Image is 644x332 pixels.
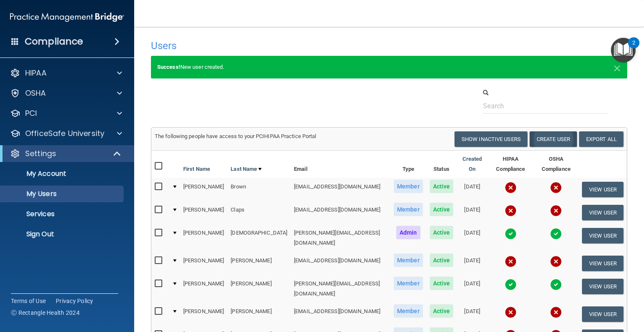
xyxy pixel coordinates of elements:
img: tick.e7d51cea.svg [505,279,517,290]
td: [DATE] [457,201,488,224]
td: Claps [227,201,291,224]
th: OSHA Compliance [534,151,579,178]
td: [EMAIL_ADDRESS][DOMAIN_NAME] [291,303,390,326]
img: cross.ca9f0e7f.svg [550,205,562,217]
p: PCI [25,108,37,118]
img: PMB logo [10,9,124,26]
button: View User [582,256,623,271]
span: Active [430,226,454,239]
p: Sign Out [5,230,120,238]
td: [PERSON_NAME] [180,201,227,224]
button: Open Resource Center, 2 new notifications [611,38,636,63]
a: Export All [579,131,623,147]
td: [PERSON_NAME] [180,303,227,326]
td: [PERSON_NAME] [180,178,227,201]
a: OSHA [10,88,122,98]
span: Active [430,254,454,267]
a: Created On [460,154,484,174]
button: Show Inactive Users [454,131,527,147]
span: Admin [396,226,421,239]
td: [PERSON_NAME] [227,252,291,275]
td: [PERSON_NAME][EMAIL_ADDRESS][DOMAIN_NAME] [291,275,390,303]
a: Settings [10,149,122,159]
td: [EMAIL_ADDRESS][DOMAIN_NAME] [291,178,390,201]
button: View User [582,228,623,243]
button: View User [582,279,623,294]
td: [PERSON_NAME] [227,275,291,303]
td: [DEMOGRAPHIC_DATA] [227,224,291,252]
a: First Name [183,164,210,174]
td: [DATE] [457,303,488,326]
th: HIPAA Compliance [488,151,533,178]
button: View User [582,205,623,220]
td: [PERSON_NAME] [180,224,227,252]
td: [PERSON_NAME] [227,303,291,326]
td: [DATE] [457,224,488,252]
div: New user created. [151,56,627,78]
td: [EMAIL_ADDRESS][DOMAIN_NAME] [291,252,390,275]
button: Create User [530,131,577,147]
a: Last Name [231,164,262,174]
input: Search [483,98,608,114]
button: View User [582,306,623,322]
span: Member [394,277,423,290]
th: Status [426,151,457,178]
span: Active [430,304,454,318]
p: My Account [5,170,120,178]
span: Member [394,254,423,267]
span: Active [430,277,454,290]
a: PCI [10,108,122,118]
h4: Users [151,40,423,51]
span: Active [430,180,454,193]
td: [PERSON_NAME][EMAIL_ADDRESS][DOMAIN_NAME] [291,224,390,252]
span: × [613,59,621,76]
p: HIPAA [25,68,47,78]
img: cross.ca9f0e7f.svg [550,182,562,193]
p: OSHA [25,88,46,98]
img: tick.e7d51cea.svg [550,228,562,240]
span: Member [394,203,423,216]
a: Terms of Use [11,297,46,305]
th: Type [390,151,426,178]
img: tick.e7d51cea.svg [505,228,517,240]
span: Member [394,180,423,193]
p: Services [5,210,120,218]
div: 2 [632,43,635,54]
img: cross.ca9f0e7f.svg [505,306,517,318]
img: cross.ca9f0e7f.svg [505,256,517,267]
td: [EMAIL_ADDRESS][DOMAIN_NAME] [291,201,390,224]
strong: Success! [157,64,180,70]
td: Brown [227,178,291,201]
a: Privacy Policy [56,297,93,305]
th: Email [291,151,390,178]
img: cross.ca9f0e7f.svg [550,256,562,267]
button: View User [582,182,623,197]
h4: Compliance [25,36,83,47]
span: Active [430,203,454,216]
td: [PERSON_NAME] [180,252,227,275]
td: [DATE] [457,252,488,275]
img: cross.ca9f0e7f.svg [505,182,517,193]
p: My Users [5,190,120,198]
td: [DATE] [457,178,488,201]
img: tick.e7d51cea.svg [550,279,562,290]
a: OfficeSafe University [10,128,122,139]
span: Ⓒ Rectangle Health 2024 [11,308,80,317]
p: OfficeSafe University [25,128,104,139]
td: [DATE] [457,275,488,303]
a: HIPAA [10,68,122,78]
p: Settings [25,149,56,159]
td: [PERSON_NAME] [180,275,227,303]
img: cross.ca9f0e7f.svg [550,306,562,318]
button: Close [613,62,621,72]
img: cross.ca9f0e7f.svg [505,205,517,217]
span: Member [394,304,423,318]
span: The following people have access to your PCIHIPAA Practice Portal [155,133,317,139]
